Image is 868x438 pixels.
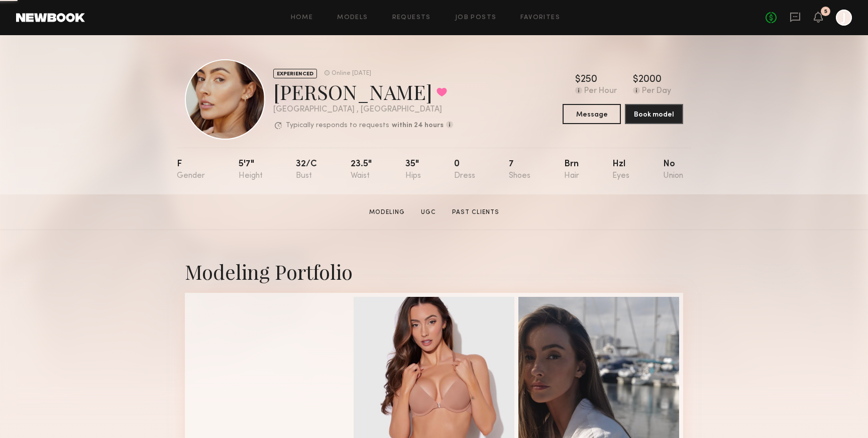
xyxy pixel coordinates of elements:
div: Brn [564,160,579,180]
div: Online [DATE] [332,70,371,77]
a: Home [291,15,313,21]
div: 35" [405,160,421,180]
p: Typically responds to requests [286,122,389,129]
a: Models [337,15,368,21]
button: Message [563,104,621,124]
div: 250 [581,75,597,85]
div: $ [633,75,638,85]
a: Modeling [365,208,409,217]
div: F [177,160,205,180]
div: [GEOGRAPHIC_DATA] , [GEOGRAPHIC_DATA] [273,105,453,114]
div: No [663,160,683,180]
div: EXPERIENCED [273,69,317,78]
div: $ [575,75,581,85]
div: 7 [509,160,530,180]
div: 5'7" [239,160,263,180]
div: Per Day [642,87,671,96]
a: Requests [392,15,431,21]
div: Hzl [612,160,629,180]
a: Past Clients [448,208,503,217]
b: within 24 hours [392,122,444,129]
a: Job Posts [455,15,497,21]
div: 32/c [296,160,317,180]
div: 2000 [638,75,662,85]
a: J [836,10,852,26]
div: 23.5" [351,160,372,180]
a: Favorites [520,15,560,21]
div: 5 [824,9,827,15]
a: UGC [417,208,440,217]
div: Modeling Portfolio [185,258,683,285]
div: [PERSON_NAME] [273,78,453,105]
div: 0 [454,160,475,180]
div: Per Hour [584,87,617,96]
button: Book model [625,104,683,124]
